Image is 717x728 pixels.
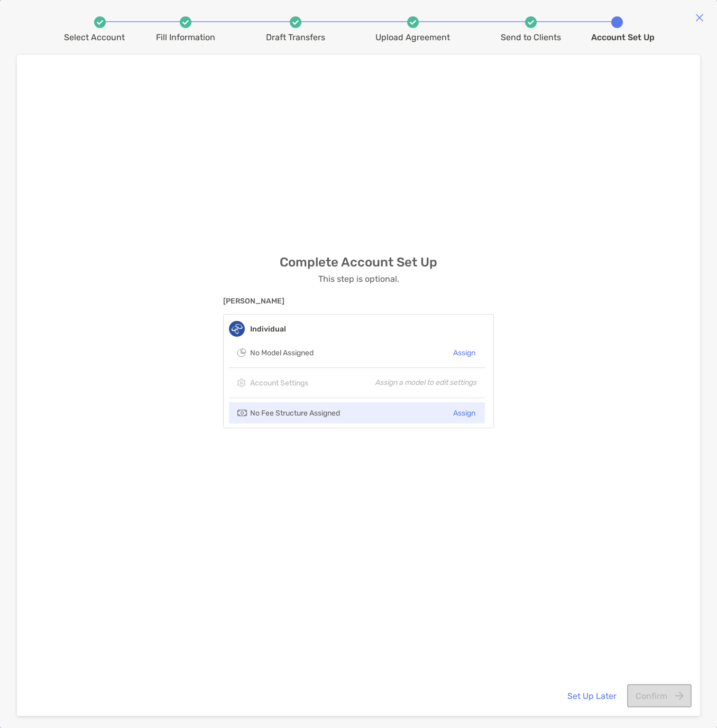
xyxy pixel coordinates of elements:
img: white check [410,20,416,25]
div: Upload Agreement [375,32,450,42]
img: close modal [695,13,704,22]
p: This step is optional. [318,274,399,284]
h3: Complete Account Set Up [280,255,437,270]
button: Assign [452,406,476,421]
img: white check [528,20,534,25]
span: No Model Assigned [250,348,314,357]
img: companyLogo [229,321,245,337]
button: Set Up Later [559,684,624,707]
div: Send to Clients [501,32,561,42]
span: No Fee Structure Assigned [250,409,340,418]
div: Fill Information [156,32,215,42]
img: white check [182,20,189,25]
img: white check [97,20,103,25]
div: Select Account [64,32,125,42]
div: Account Set Up [591,32,655,42]
button: Assign [452,345,476,361]
img: white check [292,20,299,25]
span: [PERSON_NAME] [223,297,494,306]
div: Draft Transfers [266,32,325,42]
strong: Individual [250,325,286,334]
